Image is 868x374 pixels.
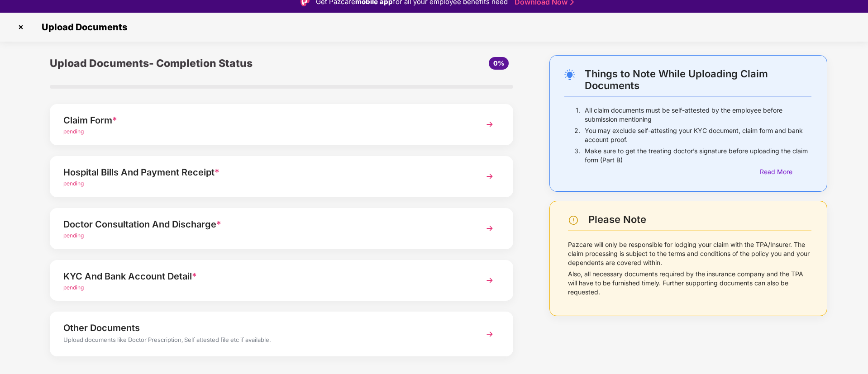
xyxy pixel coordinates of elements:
span: Upload Documents [33,22,132,33]
p: Also, all necessary documents required by the insurance company and the TPA will have to be furni... [568,270,811,297]
div: Please Note [588,213,811,226]
div: Read More [760,167,811,177]
div: Hospital Bills And Payment Receipt [63,165,463,180]
img: svg+xml;base64,PHN2ZyBpZD0iTmV4dCIgeG1sbnM9Imh0dHA6Ly93d3cudzMub3JnLzIwMDAvc3ZnIiB3aWR0aD0iMzYiIG... [482,220,498,237]
span: pending [63,232,84,239]
p: 1. [576,106,580,124]
p: Pazcare will only be responsible for lodging your claim with the TPA/Insurer. The claim processin... [568,240,811,267]
img: svg+xml;base64,PHN2ZyBpZD0iV2FybmluZ18tXzI0eDI0IiBkYXRhLW5hbWU9Ildhcm5pbmcgLSAyNHgyNCIgeG1sbnM9Im... [568,215,579,226]
img: svg+xml;base64,PHN2ZyBpZD0iQ3Jvc3MtMzJ4MzIiIHhtbG5zPSJodHRwOi8vd3d3LnczLm9yZy8yMDAwL3N2ZyIgd2lkdG... [14,20,28,34]
p: All claim documents must be self-attested by the employee before submission mentioning [585,106,811,124]
span: pending [63,128,84,135]
img: svg+xml;base64,PHN2ZyBpZD0iTmV4dCIgeG1sbnM9Imh0dHA6Ly93d3cudzMub3JnLzIwMDAvc3ZnIiB3aWR0aD0iMzYiIG... [482,272,498,289]
img: svg+xml;base64,PHN2ZyBpZD0iTmV4dCIgeG1sbnM9Imh0dHA6Ly93d3cudzMub3JnLzIwMDAvc3ZnIiB3aWR0aD0iMzYiIG... [482,168,498,185]
span: 0% [493,59,504,67]
div: Upload documents like Doctor Prescription, Self attested file etc if available. [63,335,463,347]
img: svg+xml;base64,PHN2ZyBpZD0iTmV4dCIgeG1sbnM9Imh0dHA6Ly93d3cudzMub3JnLzIwMDAvc3ZnIiB3aWR0aD0iMzYiIG... [482,326,498,342]
span: pending [63,180,84,187]
p: 3. [574,147,580,165]
p: You may exclude self-attesting your KYC document, claim form and bank account proof. [585,126,811,144]
img: svg+xml;base64,PHN2ZyB4bWxucz0iaHR0cDovL3d3dy53My5vcmcvMjAwMC9zdmciIHdpZHRoPSIyNC4wOTMiIGhlaWdodD... [564,69,575,80]
p: 2. [574,126,580,144]
div: Upload Documents- Completion Status [50,55,359,71]
div: Things to Note While Uploading Claim Documents [585,68,811,91]
span: pending [63,284,84,291]
div: KYC And Bank Account Detail [63,269,463,284]
div: Doctor Consultation And Discharge [63,217,463,232]
div: Claim Form [63,113,463,128]
div: Other Documents [63,321,463,335]
img: svg+xml;base64,PHN2ZyBpZD0iTmV4dCIgeG1sbnM9Imh0dHA6Ly93d3cudzMub3JnLzIwMDAvc3ZnIiB3aWR0aD0iMzYiIG... [482,116,498,133]
p: Make sure to get the treating doctor’s signature before uploading the claim form (Part B) [585,147,811,165]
